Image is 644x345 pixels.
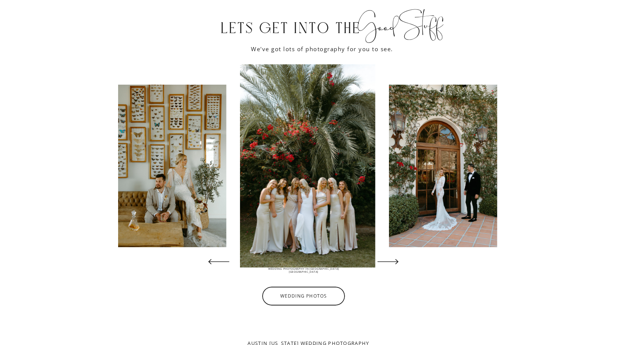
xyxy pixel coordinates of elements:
img: Bride and Bridesmaids pose with trees and flowers in the back [240,64,375,267]
h2: LETS GET INTO THE [166,15,416,39]
img: Bride has a first look with her groom and shows off her beautiful long sleeve gown [389,85,497,247]
nav: Wedding Photography in [GEOGRAPHIC_DATA] [GEOGRAPHIC_DATA] [262,267,345,273]
p: We've got lots of photography for you to see. [238,43,406,55]
a: Wedding Photos [268,293,339,299]
img: Bride and groom posing on a neutral colored couch with butterfly photos in the background [118,85,226,247]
